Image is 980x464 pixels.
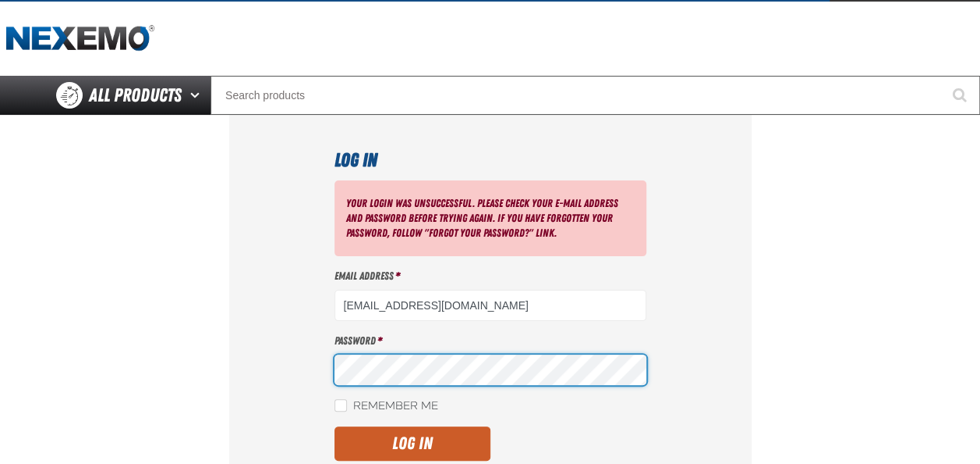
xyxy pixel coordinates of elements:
[185,76,211,115] button: Open All Products pages
[334,334,646,348] label: Password
[334,269,646,284] label: Email Address
[334,427,490,461] button: Log In
[334,399,347,412] input: Remember Me
[89,81,182,109] span: All Products
[334,180,646,256] div: Your login was unsuccessful. Please check your e-mail address and password before trying again. I...
[6,25,154,52] img: Nexemo logo
[334,146,646,174] h1: Log In
[334,399,438,414] label: Remember Me
[941,76,980,115] button: Start Searching
[211,76,980,115] input: Search
[6,25,154,52] a: Home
